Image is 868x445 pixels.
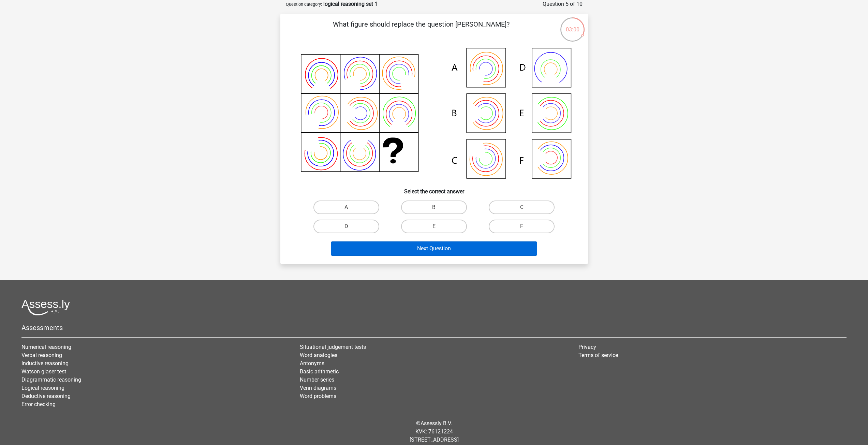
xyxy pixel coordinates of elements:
[331,241,537,256] button: Next Question
[291,19,551,40] p: What figure should replace the question [PERSON_NAME]?
[21,393,71,399] a: Deductive reasoning
[300,368,339,375] a: Basic arithmetic
[21,344,71,350] a: Numerical reasoning
[578,352,618,358] a: Terms of service
[21,385,64,391] a: Logical reasoning
[323,1,378,7] strong: logical reasoning set 1
[401,201,467,214] label: B
[560,17,585,34] div: 03:00
[300,360,324,367] a: Antonyms
[489,201,555,214] label: C
[21,299,70,315] img: Assessly logo
[300,344,366,350] a: Situational judgement tests
[421,420,452,427] a: Assessly B.V.
[21,360,69,367] a: Inductive reasoning
[401,220,467,233] label: E
[286,2,322,7] small: Question category:
[300,393,336,399] a: Word problems
[300,352,337,358] a: Word analogies
[313,201,379,214] label: A
[21,376,81,383] a: Diagrammatic reasoning
[291,183,577,195] h6: Select the correct answer
[300,376,334,383] a: Number series
[21,352,62,358] a: Verbal reasoning
[313,220,379,233] label: D
[21,324,847,332] h5: Assessments
[300,385,336,391] a: Venn diagrams
[489,220,555,233] label: F
[21,368,66,375] a: Watson glaser test
[578,344,596,350] a: Privacy
[21,401,56,407] a: Error checking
